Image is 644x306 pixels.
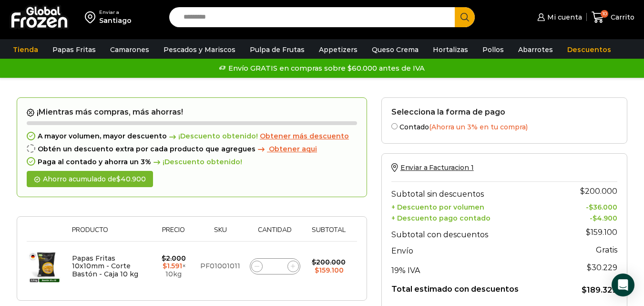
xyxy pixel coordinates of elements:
span: $ [315,266,319,274]
span: $ [586,228,591,237]
bdi: 36.000 [589,203,617,211]
span: Carrito [608,12,634,22]
span: $ [582,285,587,295]
span: ¡Descuento obtenido! [167,132,258,140]
h2: ¡Mientras más compras, más ahorras! [27,107,357,117]
a: Pescados y Mariscos [159,41,240,59]
td: × 10kg [152,242,195,291]
bdi: 4.900 [593,214,617,222]
span: $ [593,214,597,222]
td: - [562,211,617,222]
th: Subtotal [305,226,352,241]
th: Producto [67,226,152,241]
h2: Selecciona la forma de pago [391,107,617,116]
a: Papas Fritas 10x10mm - Corte Bastón - Caja 10 kg [72,254,138,279]
span: $ [116,175,121,183]
bdi: 2.000 [162,254,186,263]
a: Camarones [105,41,154,59]
span: 30.229 [587,263,617,272]
th: Subtotal sin descuentos [391,182,562,201]
bdi: 159.100 [315,266,344,274]
label: Contado [391,121,617,131]
div: Obtén un descuento extra por cada producto que agregues [27,145,357,153]
a: Tienda [8,41,43,59]
bdi: 40.900 [116,175,146,183]
th: + Descuento pago contado [391,211,562,222]
th: Subtotal con descuentos [391,222,562,242]
div: Open Intercom Messenger [612,274,634,296]
span: $ [163,262,167,270]
a: Obtener aqui [256,145,317,153]
a: Mi cuenta [535,8,582,27]
input: Contado(Ahorra un 3% en tu compra) [391,123,398,129]
a: Enviar a Facturacion 1 [391,163,474,172]
a: Abarrotes [513,41,558,59]
span: $ [162,254,166,263]
span: $ [589,203,593,211]
a: Appetizers [314,41,362,59]
div: Ahorro acumulado de [27,171,153,188]
span: Mi cuenta [545,12,582,22]
span: $ [587,263,592,272]
th: 19% IVA [391,258,562,277]
div: Paga al contado y ahorra un 3% [27,158,357,166]
button: Search button [455,7,475,27]
a: Descuentos [562,41,616,59]
bdi: 189.329 [582,285,617,295]
span: Obtener aqui [269,145,317,153]
strong: Gratis [596,245,617,254]
bdi: 1.591 [163,262,182,270]
span: Enviar a Facturacion 1 [400,163,474,172]
span: (Ahorra un 3% en tu compra) [429,123,528,131]
bdi: 200.000 [312,258,346,266]
th: Envío [391,242,562,258]
span: ¡Descuento obtenido! [151,158,242,166]
a: Queso Crema [367,41,423,59]
img: address-field-icon.svg [85,9,99,25]
th: Cantidad [245,226,305,241]
span: Obtener más descuento [260,132,349,140]
a: Pulpa de Frutas [245,41,309,59]
span: 10 [601,10,608,18]
bdi: 200.000 [580,187,617,196]
a: Obtener más descuento [260,132,349,140]
th: Total estimado con descuentos [391,277,562,295]
a: Pollos [478,41,509,59]
a: Papas Fritas [48,41,101,59]
a: 10 Carrito [592,6,634,29]
a: Hortalizas [428,41,473,59]
div: A mayor volumen, mayor descuento [27,132,357,140]
td: - [562,201,617,212]
th: + Descuento por volumen [391,201,562,212]
input: Product quantity [268,260,282,273]
div: Santiago [99,16,132,25]
span: $ [580,187,585,196]
td: PF01001011 [195,242,245,291]
th: Sku [195,226,245,241]
th: Precio [152,226,195,241]
div: Enviar a [99,9,132,16]
bdi: 159.100 [586,228,617,237]
span: $ [312,258,316,266]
